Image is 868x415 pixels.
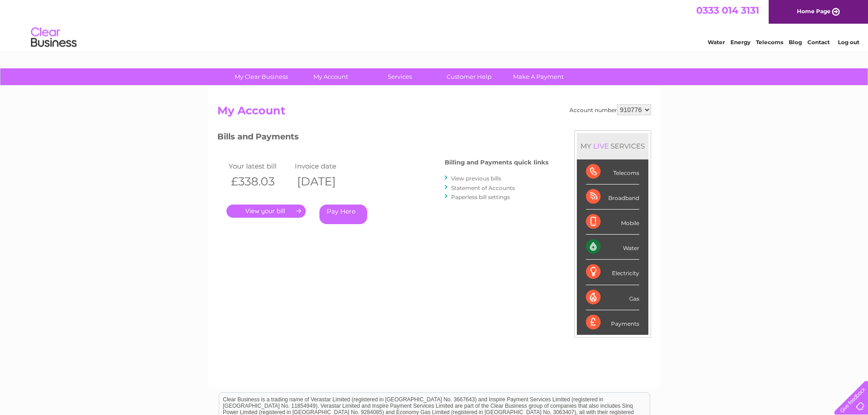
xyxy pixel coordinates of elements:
[586,184,639,210] div: Broadband
[586,210,639,235] div: Mobile
[756,39,783,46] a: Telecoms
[586,159,639,184] div: Telecoms
[730,39,750,46] a: Energy
[451,194,510,200] a: Paperless bill settings
[217,130,549,146] h3: Bills and Payments
[577,133,648,159] div: MY SERVICES
[501,68,576,85] a: Make A Payment
[591,142,611,150] div: LIVE
[445,159,549,166] h4: Billing and Payments quick links
[217,104,651,122] h2: My Account
[696,5,759,16] a: 0333 014 3131
[838,39,859,46] a: Log out
[226,160,293,172] td: Your latest bill
[431,68,507,85] a: Customer Help
[451,175,501,182] a: View previous bills
[226,172,293,191] th: £338.03
[293,172,359,191] th: [DATE]
[319,205,367,224] a: Pay Here
[219,5,650,44] div: Clear Business is a trading name of Verastar Limited (registered in [GEOGRAPHIC_DATA] No. 3667643...
[586,235,639,260] div: Water
[586,260,639,285] div: Electricity
[807,39,830,46] a: Contact
[586,285,639,310] div: Gas
[226,205,306,218] a: .
[708,39,725,46] a: Water
[224,68,299,85] a: My Clear Business
[362,68,437,85] a: Services
[570,104,651,115] div: Account number
[451,184,515,191] a: Statement of Accounts
[293,68,368,85] a: My Account
[789,39,802,46] a: Blog
[586,310,639,335] div: Payments
[293,160,359,172] td: Invoice date
[31,24,77,51] img: logo.png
